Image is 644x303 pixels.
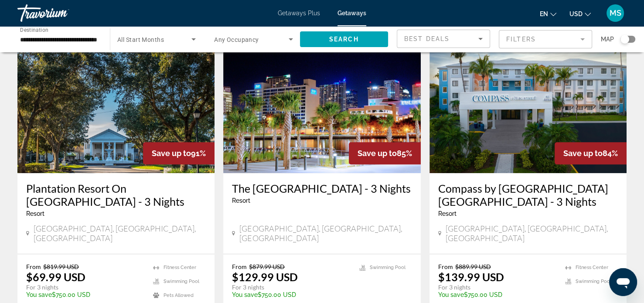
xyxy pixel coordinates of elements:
[26,291,52,298] span: You save
[358,149,397,158] span: Save up to
[26,291,144,298] p: $750.00 USD
[438,263,453,270] span: From
[26,210,44,217] span: Resort
[223,34,420,173] img: RG05E01X.jpg
[232,263,247,270] span: From
[26,283,144,291] p: For 3 nights
[438,270,504,283] p: $139.99 USD
[438,283,556,291] p: For 3 nights
[499,30,592,49] button: Filter
[117,36,164,43] span: All Start Months
[610,9,621,17] span: MS
[438,291,556,298] p: $750.00 USD
[404,34,483,44] mat-select: Sort by
[404,35,450,42] span: Best Deals
[26,270,85,283] p: $69.99 USD
[26,182,206,208] a: Plantation Resort On [GEOGRAPHIC_DATA] - 3 Nights
[43,263,79,270] span: $819.99 USD
[232,197,250,204] span: Resort
[540,7,556,20] button: Change language
[576,279,611,284] span: Swimming Pool
[214,36,259,43] span: Any Occupancy
[164,279,199,284] span: Swimming Pool
[438,182,618,208] a: Compass by [GEOGRAPHIC_DATA] [GEOGRAPHIC_DATA] - 3 Nights
[337,10,366,17] a: Getaways
[152,149,191,158] span: Save up to
[609,268,637,296] iframe: Button to launch messaging window
[438,291,464,298] span: You save
[34,224,206,243] span: [GEOGRAPHIC_DATA], [GEOGRAPHIC_DATA], [GEOGRAPHIC_DATA]
[278,10,320,17] a: Getaways Plus
[438,210,457,217] span: Resort
[143,142,215,164] div: 91%
[349,142,421,164] div: 85%
[429,34,627,173] img: RGA1E01X.jpg
[446,224,618,243] span: [GEOGRAPHIC_DATA], [GEOGRAPHIC_DATA], [GEOGRAPHIC_DATA]
[232,291,258,298] span: You save
[601,33,614,45] span: Map
[569,7,591,20] button: Change currency
[555,142,627,164] div: 84%
[249,263,285,270] span: $879.99 USD
[17,2,105,24] a: Travorium
[232,283,350,291] p: For 3 nights
[232,291,350,298] p: $750.00 USD
[232,270,298,283] p: $129.99 USD
[604,4,627,22] button: User Menu
[576,265,608,270] span: Fitness Center
[239,224,412,243] span: [GEOGRAPHIC_DATA], [GEOGRAPHIC_DATA], [GEOGRAPHIC_DATA]
[17,34,215,173] img: RT67E01X.jpg
[26,263,41,270] span: From
[540,10,548,17] span: en
[232,182,412,195] a: The [GEOGRAPHIC_DATA] - 3 Nights
[300,31,388,47] button: Search
[164,293,194,298] span: Pets Allowed
[563,149,603,158] span: Save up to
[20,27,48,33] span: Destination
[455,263,491,270] span: $889.99 USD
[370,265,405,270] span: Swimming Pool
[329,36,359,43] span: Search
[569,10,583,17] span: USD
[164,265,196,270] span: Fitness Center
